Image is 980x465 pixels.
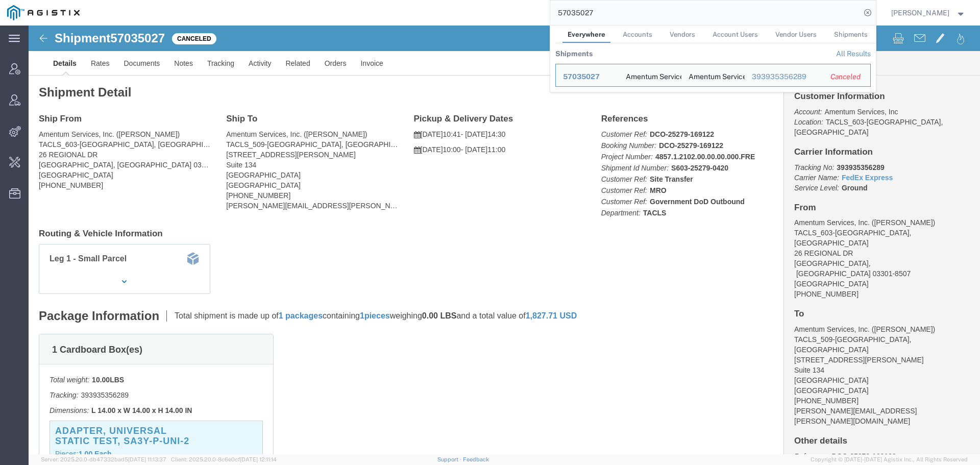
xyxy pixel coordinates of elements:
a: View all shipments found by criterion [836,50,871,58]
span: Everywhere [568,31,605,38]
span: Client: 2025.20.0-8c6e0cf [171,456,277,462]
span: 57035027 [563,72,600,81]
span: [DATE] 11:13:37 [128,456,166,462]
table: Search Results [555,43,876,92]
span: Carrie Virgilio [891,7,949,18]
span: Shipments [834,31,868,38]
div: Canceled [830,71,863,82]
input: Search for shipment number, reference number [550,1,861,25]
a: Support [437,456,463,462]
iframe: FS Legacy Container [29,26,980,454]
button: [PERSON_NAME] [891,7,966,19]
div: 57035027 [563,71,611,82]
span: Accounts [623,31,652,38]
span: Vendors [670,31,695,38]
span: Vendor Users [775,31,817,38]
span: Account Users [713,31,758,38]
div: 393935356289 [751,71,816,82]
span: Copyright © [DATE]-[DATE] Agistix Inc., All Rights Reserved [811,455,968,464]
th: Shipments [555,43,593,64]
img: logo [7,5,80,20]
div: Amentum Services, Inc. [625,64,674,86]
span: Server: 2025.20.0-db47332bad5 [41,456,166,462]
div: Amentum Services, Inc. [689,64,738,86]
a: Feedback [463,456,489,462]
span: [DATE] 12:11:14 [240,456,277,462]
